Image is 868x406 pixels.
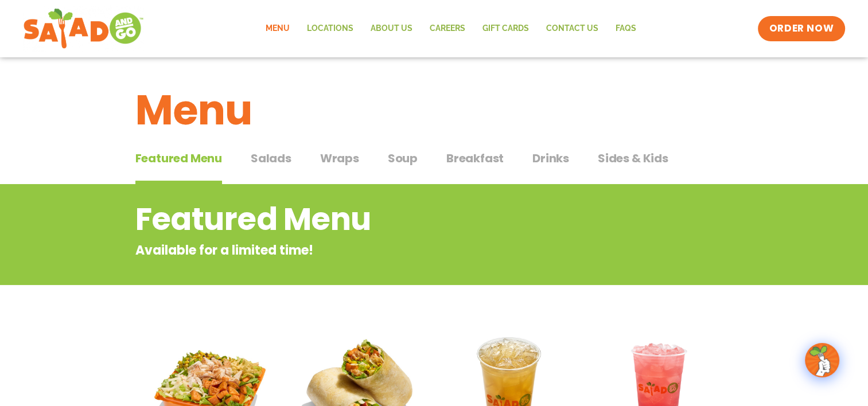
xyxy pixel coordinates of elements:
span: Sides & Kids [598,150,668,167]
a: GIFT CARDS [474,15,538,42]
span: Wraps [320,150,359,167]
p: Available for a limited time! [135,241,641,260]
span: Salads [251,150,291,167]
a: FAQs [607,15,645,42]
a: Menu [257,15,298,42]
span: Breakfast [446,150,504,167]
a: Careers [421,15,474,42]
a: About Us [362,15,421,42]
a: ORDER NOW [758,16,845,41]
img: wpChatIcon [806,344,838,376]
a: Contact Us [538,15,607,42]
nav: Menu [257,15,645,42]
span: ORDER NOW [769,22,834,36]
h1: Menu [135,79,733,141]
a: Locations [298,15,362,42]
span: Drinks [532,150,569,167]
span: Soup [388,150,418,167]
div: Tabbed content [135,146,733,185]
img: new-SAG-logo-768×292 [23,6,144,52]
span: Featured Menu [135,150,222,167]
h2: Featured Menu [135,196,641,243]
